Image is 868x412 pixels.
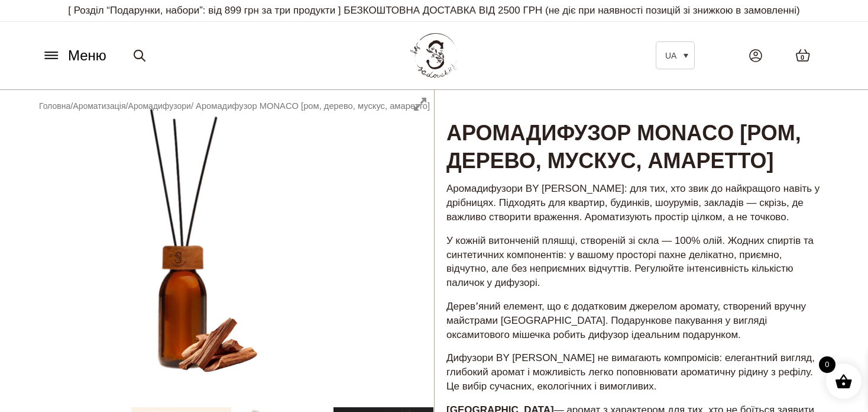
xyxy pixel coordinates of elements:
a: Ароматизація [73,101,125,111]
a: Головна [39,101,70,111]
p: Дифузори BY [PERSON_NAME] не вимагають компромісів: елегантний вигляд, глибокий аромат і можливіс... [446,351,827,393]
a: 0 [783,37,822,74]
button: Меню [38,44,110,67]
p: У кожній витонченій пляшці, створеній зі скла — 100% олій. Жодних спиртів та синтетичних компонен... [446,234,827,290]
span: Меню [68,45,106,66]
a: Аромадифузори [128,101,191,111]
span: 0 [801,53,804,63]
span: 0 [819,356,835,373]
span: UA [665,51,676,60]
h1: Аромадифузор MONACO [ром, дерево, мускус, амаретто] [435,90,838,176]
img: BY SADOVSKIY [410,33,458,78]
nav: Breadcrumb [39,99,430,112]
a: UA [656,41,695,69]
p: Аромадифузори BY [PERSON_NAME]: для тих, хто звик до найкращого навіть у дрібницях. Підходять для... [446,182,827,224]
p: Деревʼяний елемент, що є додатковим джерелом аромату, створений вручну майстрами [GEOGRAPHIC_DATA... [446,300,827,342]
